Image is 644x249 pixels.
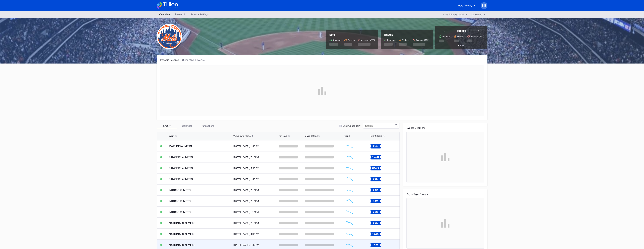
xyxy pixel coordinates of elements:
div: [DATE] [DATE], 1:40PM [233,178,278,181]
div: [DATE] [DATE], 7:10PM [233,156,278,159]
div: [DATE] [DATE], 4:10PM [233,233,278,235]
button: Mets Primary [455,2,478,9]
text: 4.94 [373,199,378,202]
div: NATIONALS at METS [169,221,195,225]
svg: Chart title [344,153,354,161]
div: [DATE] [DATE], 7:10PM [233,200,278,203]
div: Show Secondary [342,124,361,127]
svg: Chart title [344,197,354,205]
a: Overview [157,12,172,17]
svg: Chart title [344,186,354,194]
div: Trend [344,135,350,137]
div: [DATE] [DATE], 7:10PM [233,222,278,225]
div: Buyer Type Groups [406,193,484,195]
div: Venue Date / Time [233,135,251,137]
div: Cumulative Revenue [182,58,207,61]
svg: Chart title [344,164,354,172]
div: Download [471,13,482,16]
svg: Chart title [344,219,354,227]
div: Revenue [442,35,450,38]
svg: Chart title [344,230,354,238]
div: [DATE] [DATE], 7:10PM [233,189,278,192]
text: 3.36 [373,210,378,213]
div: [DATE] [DATE], 1:10PM [233,211,278,214]
div: Average (ATP) [416,39,429,41]
text: 12.65 [372,232,379,235]
div: Tickets [457,35,464,38]
text: 8.64 [373,188,378,191]
button: Download [470,12,487,17]
svg: Chart title [344,175,354,183]
div: [DATE] [457,29,466,33]
div: Revenue [387,39,396,41]
div: Unsold [384,33,429,36]
input: Search [365,124,395,127]
div: PADRES at METS [169,188,190,192]
a: Season Settings [188,12,211,17]
div: PADRES at METS [169,199,190,203]
div: NATIONALS at METS [169,243,195,247]
div: Mets Primary [458,4,472,7]
div: Events [157,123,177,128]
text: 6.22 [373,221,378,224]
div: PADRES at METS [169,210,190,214]
text: 15.08 [372,155,379,158]
div: Periodic Revenue [160,58,182,61]
div: Average (ATP) [471,35,484,38]
div: Sold [329,33,375,36]
div: Revenue [279,135,287,137]
div: [DATE] [DATE], 1:40PM [233,243,278,246]
div: Event [169,135,174,137]
div: RANGERS at METS [169,166,193,170]
div: Average (ATP) [361,39,375,41]
text: 6.48 [373,144,378,147]
div: Season Settings [188,12,211,17]
div: Transactions [197,123,217,128]
div: RANGERS at METS [169,155,193,159]
div: Tickets [402,39,409,41]
svg: Chart title [344,208,354,216]
svg: Chart title [344,142,354,150]
div: MARLINS at METS [169,144,192,148]
div: Unsold / Sold [305,135,318,137]
div: Tickets [348,39,355,41]
div: Calendar [177,123,197,128]
img: New-York-Mets-Transparent.png [157,24,182,49]
a: Research [172,12,188,17]
div: [DATE] [DATE], 1:40PM [233,145,278,148]
div: RANGERS at METS [169,177,193,181]
div: Research [172,12,188,17]
button: Mets Primary 2025 [441,12,469,17]
div: Event Score [371,135,382,137]
div: [DATE] [DATE], 4:10PM [233,167,278,170]
div: Revenue [333,39,341,41]
div: NATIONALS at METS [169,232,195,236]
text: 9.32 [373,177,378,180]
text: 34.50 [372,166,379,169]
text: 7.10 [374,243,378,246]
div: Events Overview [406,126,484,129]
div: Mets Primary 2025 [443,13,464,16]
